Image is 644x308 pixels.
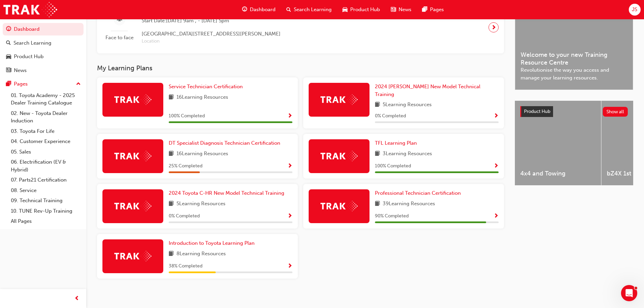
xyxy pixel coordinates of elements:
[494,162,499,170] button: Show Progress
[287,113,292,119] span: Show Progress
[3,64,84,77] a: News
[250,6,276,14] span: Dashboard
[287,163,292,169] span: Show Progress
[524,109,550,114] span: Product Hub
[3,2,57,17] img: Trak
[391,5,396,14] span: news-icon
[169,84,243,90] span: Service Technician Certification
[6,40,11,46] span: search-icon
[169,250,174,258] span: book-icon
[176,150,228,158] span: 16 Learning Resources
[8,185,84,196] a: 08. Service
[169,140,280,146] span: DT Specialist Diagnosis Technician Certification
[142,17,281,25] span: Start Date: [DATE] 9am , - [DATE] 5pm
[287,263,292,269] span: Show Progress
[76,80,81,89] span: up-icon
[287,212,292,220] button: Show Progress
[8,206,84,216] a: 10. TUNE Rev-Up Training
[3,22,84,78] button: DashboardSearch LearningProduct HubNews
[375,200,380,208] span: book-icon
[417,3,449,17] a: pages-iconPages
[102,34,136,42] span: Face to face
[320,151,358,161] img: Trak
[237,3,281,17] a: guage-iconDashboard
[430,6,444,14] span: Pages
[375,101,380,109] span: book-icon
[74,294,79,303] span: prev-icon
[3,23,84,35] a: Dashboard
[375,162,411,170] span: 100 % Completed
[142,38,281,45] span: Location
[422,5,427,14] span: pages-icon
[117,15,122,24] span: sessionType_FACE_TO_FACE-icon
[169,162,202,170] span: 25 % Completed
[14,39,51,47] div: Search Learning
[375,83,499,98] a: 2024 [PERSON_NAME] New Model Technical Training
[102,7,499,48] a: Face to faceSA DT Fundamentals of DiagnosisStart Date:[DATE] 9am , - [DATE] 5pm[GEOGRAPHIC_DATA][...
[6,54,11,60] span: car-icon
[294,6,332,14] span: Search Learning
[515,101,601,185] a: 4x4 and Towing
[521,51,627,66] span: Welcome to your new Training Resource Centre
[350,6,380,14] span: Product Hub
[281,3,337,17] a: search-iconSearch Learning
[169,93,174,102] span: book-icon
[6,68,11,74] span: news-icon
[491,23,496,32] span: next-icon
[169,150,174,158] span: book-icon
[6,81,11,87] span: pages-icon
[286,5,291,14] span: search-icon
[14,53,44,61] div: Product Hub
[287,262,292,270] button: Show Progress
[375,189,463,197] a: Professional Technician Certification
[8,175,84,185] a: 07. Parts21 Certification
[383,150,432,158] span: 3 Learning Resources
[3,78,84,90] button: Pages
[3,37,84,49] a: Search Learning
[375,140,417,146] span: TFL Learning Plan
[320,94,358,105] img: Trak
[169,239,257,247] a: Introduction to Toyota Learning Plan
[176,93,228,102] span: 16 Learning Resources
[176,250,226,258] span: 8 Learning Resources
[242,5,247,14] span: guage-icon
[14,67,27,74] div: News
[114,251,151,261] img: Trak
[169,212,200,220] span: 0 % Completed
[287,162,292,170] button: Show Progress
[8,90,84,108] a: 01. Toyota Academy - 2025 Dealer Training Catalogue
[383,101,432,109] span: 5 Learning Resources
[629,4,641,16] button: JS
[287,213,292,219] span: Show Progress
[287,112,292,120] button: Show Progress
[494,113,499,119] span: Show Progress
[337,3,385,17] a: car-iconProduct Hub
[632,6,637,14] span: JS
[14,80,28,88] div: Pages
[375,139,420,147] a: TFL Learning Plan
[494,213,499,219] span: Show Progress
[169,189,287,197] a: 2024 Toyota C-HR New Model Technical Training
[169,262,202,270] span: 38 % Completed
[142,30,281,38] span: [GEOGRAPHIC_DATA][STREET_ADDRESS][PERSON_NAME]
[3,50,84,63] a: Product Hub
[603,107,628,117] button: Show all
[375,112,406,120] span: 0 % Completed
[320,201,358,211] img: Trak
[342,5,348,14] span: car-icon
[521,66,627,81] span: Revolutionise the way you access and manage your learning resources.
[169,240,255,246] span: Introduction to Toyota Learning Plan
[520,170,596,177] span: 4x4 and Towing
[375,150,380,158] span: book-icon
[8,126,84,137] a: 03. Toyota For Life
[169,112,205,120] span: 100 % Completed
[383,200,435,208] span: 39 Learning Resources
[494,212,499,220] button: Show Progress
[8,216,84,227] a: All Pages
[114,94,151,105] img: Trak
[375,190,461,196] span: Professional Technician Certification
[375,212,409,220] span: 90 % Completed
[169,200,174,208] span: book-icon
[8,136,84,147] a: 04. Customer Experience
